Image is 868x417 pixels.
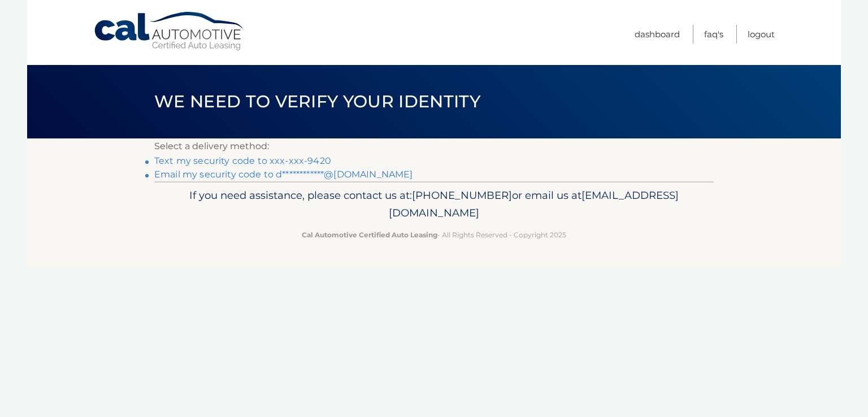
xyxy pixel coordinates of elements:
[162,229,706,241] p: - All Rights Reserved - Copyright 2025
[748,25,775,44] a: Logout
[154,138,714,154] p: Select a delivery method:
[302,231,437,239] strong: Cal Automotive Certified Auto Leasing
[162,186,706,223] p: If you need assistance, please contact us at: or email us at
[412,189,512,202] span: [PHONE_NUMBER]
[704,25,723,44] a: FAQ's
[154,155,331,166] a: Text my security code to xxx-xxx-9420
[154,91,480,112] span: We need to verify your identity
[93,11,246,51] a: Cal Automotive
[635,25,680,44] a: Dashboard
